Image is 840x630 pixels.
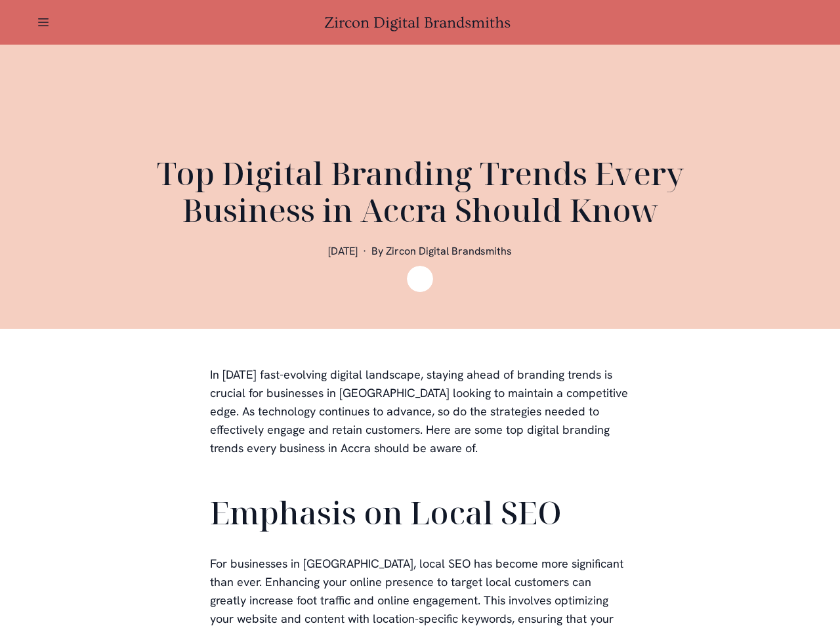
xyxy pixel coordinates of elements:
[371,244,512,258] span: By Zircon Digital Brandsmiths
[324,14,516,31] a: Zircon Digital Brandsmiths
[210,366,630,457] p: In [DATE] fast-evolving digital landscape, staying ahead of branding trends is crucial for busine...
[363,244,366,258] span: ·
[328,244,358,258] span: [DATE]
[105,155,735,228] h1: Top Digital Branding Trends Every Business in Accra Should Know
[407,266,433,292] img: Zircon Digital Brandsmiths
[210,476,630,536] h2: Emphasis on Local SEO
